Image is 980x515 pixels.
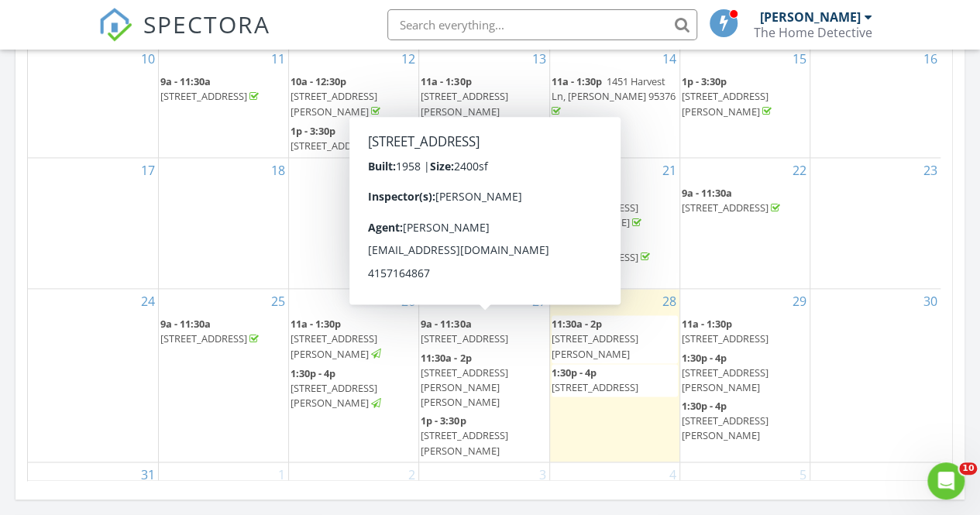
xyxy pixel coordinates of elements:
span: [STREET_ADDRESS] [421,270,507,283]
a: 11a - 1:30p [STREET_ADDRESS][PERSON_NAME][PERSON_NAME] [421,73,547,136]
td: Go to August 29, 2025 [679,289,810,462]
a: 1:30p - 4p [STREET_ADDRESS] [552,364,678,397]
td: Go to September 5, 2025 [679,462,810,513]
span: 11a - 1:30p [552,74,602,88]
div: The Home Detective [754,25,872,40]
span: [STREET_ADDRESS] [421,331,507,345]
a: 1:30p - 4p [STREET_ADDRESS][PERSON_NAME] [682,397,808,445]
span: 1451 Harvest Ln, [PERSON_NAME] 95376 [552,74,676,103]
a: 1p - 3:30p [STREET_ADDRESS][PERSON_NAME] [552,186,645,229]
td: Go to September 1, 2025 [158,462,288,513]
a: Go to August 22, 2025 [789,158,810,183]
span: [STREET_ADDRESS] [682,201,769,215]
a: 11a - 1:30p 1451 Harvest Ln, [PERSON_NAME] 95376 [552,73,678,122]
iframe: Intercom live chat [927,462,965,500]
span: 11:30a - 2p [421,351,471,365]
a: 3p - 5:30p [STREET_ADDRESS] [421,253,547,287]
span: [STREET_ADDRESS] [160,331,247,345]
span: 1p - 3:30p [291,124,335,138]
td: Go to August 26, 2025 [289,289,419,462]
img: The Best Home Inspection Software - Spectora [98,8,132,42]
td: Go to August 13, 2025 [419,46,549,158]
span: 11a - 1:30p [291,317,341,331]
td: Go to August 31, 2025 [28,462,158,513]
span: [STREET_ADDRESS] [552,250,638,264]
span: [STREET_ADDRESS][PERSON_NAME] [421,428,507,457]
a: 11:30a - 2p [STREET_ADDRESS][PERSON_NAME] [552,317,638,360]
a: Go to August 24, 2025 [138,289,158,314]
a: Go to August 11, 2025 [268,46,288,71]
a: 1p - 3:30p [STREET_ADDRESS][PERSON_NAME] [421,412,547,460]
a: 11a - 1:30p [STREET_ADDRESS] [682,315,808,348]
span: [STREET_ADDRESS] [421,201,507,215]
td: Go to August 23, 2025 [810,158,940,289]
a: 10a - 12:30p [STREET_ADDRESS][PERSON_NAME] [291,73,417,122]
span: 1:30p - 4p [552,366,597,379]
td: Go to September 6, 2025 [810,462,940,513]
a: 1p - 3:30p [STREET_ADDRESS][PERSON_NAME] [682,74,775,118]
span: [STREET_ADDRESS][PERSON_NAME] [682,89,769,118]
a: 1:30p - 4p [STREET_ADDRESS] [552,366,641,394]
a: 11a - 1:30p 1451 Harvest Ln, [PERSON_NAME] 95376 [552,74,676,118]
a: 1:30p - 4p [STREET_ADDRESS][PERSON_NAME] [682,351,769,394]
a: Go to August 21, 2025 [659,158,679,183]
a: 1:30p [STREET_ADDRESS] [421,220,538,249]
a: Go to September 5, 2025 [796,462,810,487]
a: 1p - 3:30p [STREET_ADDRESS] [291,122,417,156]
a: Go to August 17, 2025 [138,158,158,183]
a: 1p - 3:30p [STREET_ADDRESS][PERSON_NAME] [552,184,678,233]
td: Go to September 2, 2025 [289,462,419,513]
span: 1:30p - 4p [291,366,335,380]
span: [STREET_ADDRESS] [451,220,538,234]
span: 11:30a - 2p [552,317,602,331]
a: 11:30a - 2p [STREET_ADDRESS][PERSON_NAME][PERSON_NAME] [421,351,507,410]
a: 10a - 12:30p [STREET_ADDRESS][PERSON_NAME] [291,74,383,118]
a: Go to August 14, 2025 [659,46,679,71]
a: Go to September 1, 2025 [275,462,288,487]
span: [STREET_ADDRESS][PERSON_NAME] [291,331,377,360]
a: 1:30p - 4p [STREET_ADDRESS][PERSON_NAME] [682,399,769,442]
a: 9a - 11:30a [STREET_ADDRESS] [160,73,287,106]
span: 9a - 11:30a [160,317,211,331]
td: Go to August 25, 2025 [158,289,288,462]
a: 9a - 11:30a [STREET_ADDRESS] [421,315,547,348]
a: Go to August 29, 2025 [789,289,810,314]
a: 1:30p [STREET_ADDRESS] [421,218,547,252]
span: 1p - 3:30p [421,414,466,427]
span: 10 [959,462,977,475]
span: 1p - 3:30p [682,74,727,88]
a: 9a - 11:30a [STREET_ADDRESS] [421,317,510,345]
a: Go to August 25, 2025 [268,289,288,314]
td: Go to August 10, 2025 [28,46,158,158]
td: Go to September 4, 2025 [549,462,679,513]
span: 11a - 1:30p [421,74,471,88]
a: 1p - 3:30p [STREET_ADDRESS] [291,124,392,153]
a: Go to August 30, 2025 [920,289,940,314]
td: Go to August 30, 2025 [810,289,940,462]
span: 3p - 5:30p [552,235,597,249]
a: 11a - 1:30p [STREET_ADDRESS][PERSON_NAME][PERSON_NAME] [421,74,514,133]
a: SPECTORA [98,21,270,53]
span: 1:30p - 4p [682,399,727,413]
td: Go to August 18, 2025 [158,158,288,289]
span: [STREET_ADDRESS][PERSON_NAME] [552,201,638,229]
td: Go to August 11, 2025 [158,46,288,158]
a: Go to August 28, 2025 [659,289,679,314]
a: Go to August 10, 2025 [138,46,158,71]
a: 1p - 3:30p [STREET_ADDRESS][PERSON_NAME] [682,73,808,122]
span: [STREET_ADDRESS] [160,89,247,103]
a: 1p - 3:30p [STREET_ADDRESS][PERSON_NAME] [421,414,507,457]
a: 11a - 1:30p [STREET_ADDRESS][PERSON_NAME] [291,317,383,360]
a: 10a - 12:30p [STREET_ADDRESS] [421,184,547,218]
a: Go to August 31, 2025 [138,462,158,487]
span: [STREET_ADDRESS] [552,380,638,394]
a: 3p - 5:30p [STREET_ADDRESS] [552,235,653,264]
a: Go to August 20, 2025 [529,158,549,183]
span: 1p - 3:30p [552,186,597,200]
a: 3p - 5:30p [STREET_ADDRESS] [421,255,522,283]
span: [STREET_ADDRESS][PERSON_NAME] [291,381,377,410]
a: 1:30p - 4p [STREET_ADDRESS][PERSON_NAME] [291,366,383,410]
a: 9a - 11:30a [STREET_ADDRESS] [160,317,262,345]
a: Go to August 19, 2025 [398,158,418,183]
a: 10a - 12:30p [STREET_ADDRESS] [421,186,522,215]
